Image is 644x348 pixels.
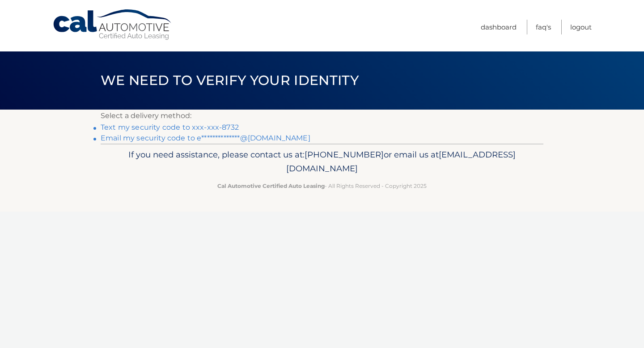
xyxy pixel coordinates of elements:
span: [PHONE_NUMBER] [305,149,384,160]
a: Cal Automotive [52,9,173,41]
a: FAQ's [536,20,551,34]
a: Logout [570,20,592,34]
a: Dashboard [481,20,517,34]
a: Text my security code to xxx-xxx-8732 [101,123,239,132]
span: We need to verify your identity [101,72,359,89]
strong: Cal Automotive Certified Auto Leasing [217,182,325,189]
p: - All Rights Reserved - Copyright 2025 [106,181,538,191]
p: Select a delivery method: [101,110,543,122]
p: If you need assistance, please contact us at: or email us at [106,148,538,176]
